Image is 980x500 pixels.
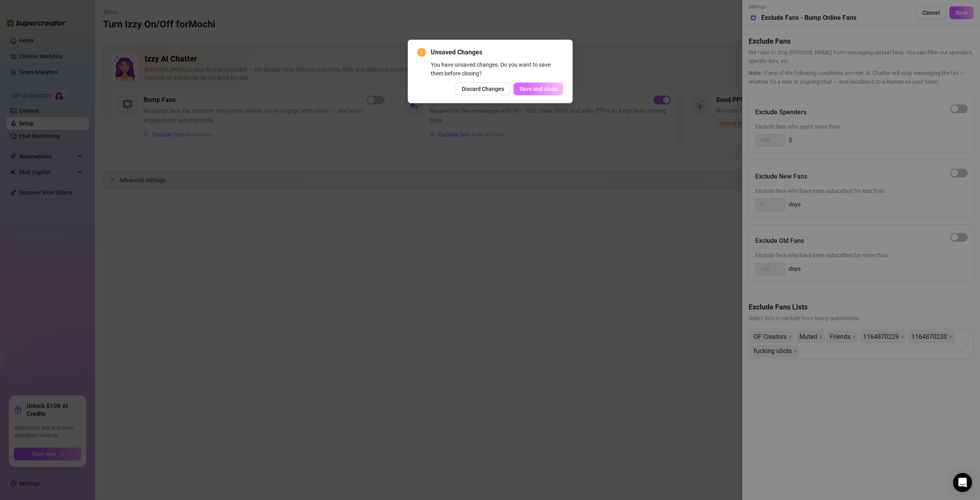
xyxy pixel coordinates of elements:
div: Open Intercom Messenger [953,473,972,492]
span: Unsaved Changes [431,48,563,57]
div: You have unsaved changes. Do you want to save them before closing? [431,60,563,78]
span: Save and close [520,86,557,92]
button: Save and close [514,83,563,95]
span: exclamation-circle [417,48,426,57]
span: Discard Changes [462,86,504,92]
button: Discard Changes [455,83,510,95]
